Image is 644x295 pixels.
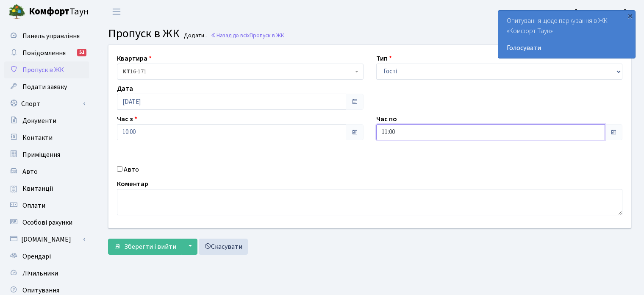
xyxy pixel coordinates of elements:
[124,242,176,251] span: Зберегти і вийти
[4,180,89,197] a: Квитанції
[199,239,248,255] a: Скасувати
[117,53,152,64] label: Квартира
[29,5,69,18] b: Комфорт
[117,83,133,94] label: Дата
[22,31,80,41] span: Панель управління
[4,61,89,78] a: Пропуск в ЖК
[22,218,72,227] span: Особові рахунки
[4,248,89,265] a: Орендарі
[22,116,56,125] span: Документи
[498,11,635,58] div: Опитування щодо паркування в ЖК «Комфорт Таун»
[4,163,89,180] a: Авто
[117,64,364,80] span: <b>КТ</b>&nbsp;&nbsp;&nbsp;&nbsp;16-171
[182,32,207,39] small: Додати .
[117,114,137,124] label: Час з
[22,65,64,75] span: Пропуск в ЖК
[4,28,89,45] a: Панель управління
[108,239,182,255] button: Зберегти і вийти
[124,164,139,175] label: Авто
[376,114,397,124] label: Час по
[29,5,89,19] span: Таун
[108,25,180,42] span: Пропуск в ЖК
[575,7,634,17] a: [PERSON_NAME] П.
[575,7,634,17] b: [PERSON_NAME] П.
[122,67,130,76] b: КТ
[122,67,353,76] span: <b>КТ</b>&nbsp;&nbsp;&nbsp;&nbsp;16-171
[4,129,89,146] a: Контакти
[106,5,127,19] button: Переключити навігацію
[22,286,59,295] span: Опитування
[4,78,89,95] a: Подати заявку
[4,45,89,61] a: Повідомлення51
[22,167,38,176] span: Авто
[4,265,89,282] a: Лічильники
[507,43,627,53] a: Голосувати
[22,201,45,210] span: Оплати
[117,179,148,189] label: Коментар
[8,3,25,20] img: logo.png
[4,95,89,112] a: Спорт
[22,269,58,278] span: Лічильники
[77,49,86,56] div: 51
[250,31,284,39] span: Пропуск в ЖК
[22,48,66,58] span: Повідомлення
[22,150,60,159] span: Приміщення
[4,214,89,231] a: Особові рахунки
[22,184,53,193] span: Квитанції
[4,231,89,248] a: [DOMAIN_NAME]
[211,31,284,39] a: Назад до всіхПропуск в ЖК
[22,252,51,261] span: Орендарі
[4,197,89,214] a: Оплати
[376,53,392,64] label: Тип
[4,146,89,163] a: Приміщення
[626,11,634,20] div: ×
[22,82,67,92] span: Подати заявку
[4,112,89,129] a: Документи
[22,133,53,142] span: Контакти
